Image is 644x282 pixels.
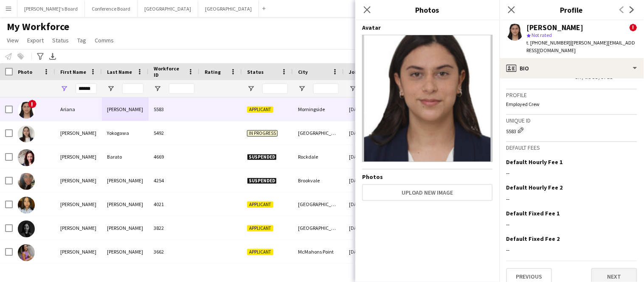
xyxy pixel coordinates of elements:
img: Mariana Sayuri Yokogawa [18,126,35,142]
div: Morningside [293,98,344,121]
div: Bio [500,58,644,78]
h3: Profile [500,4,644,15]
img: Mariana Botelho [18,173,35,190]
span: Applicant [247,201,273,208]
span: | [PERSON_NAME][EMAIL_ADDRESS][DOMAIN_NAME] [527,39,636,53]
img: Mariana Salazar [18,221,35,237]
div: [DATE] [344,169,395,192]
div: Ariana [55,98,102,121]
div: 4669 [149,145,200,168]
span: My Workforce [7,20,69,33]
button: Open Filter Menu [349,85,357,92]
h3: Default Fixed Fee 1 [506,209,560,217]
h3: Unique ID [506,117,637,124]
span: Last Name [107,69,132,75]
h3: Profile [506,91,637,99]
div: -- [506,169,637,177]
a: Export [24,35,47,46]
app-action-btn: Advanced filters [35,51,45,61]
div: -- [506,246,637,254]
span: Workforce ID [154,65,184,78]
img: Crew avatar [362,35,493,162]
div: [DATE] [344,240,395,263]
input: Status Filter Input [262,84,288,94]
h3: Default fees [506,144,637,151]
img: Mariana Barato [18,149,35,166]
div: [DATE] [344,145,395,168]
span: In progress [247,130,278,137]
div: [GEOGRAPHIC_DATA] [293,121,344,145]
span: Status [52,36,69,44]
h3: Default Hourly Fee 1 [506,158,563,166]
div: [DATE] [344,98,395,121]
button: Open Filter Menu [154,85,161,92]
div: -- [506,221,637,228]
p: Employed Crew [506,101,637,107]
button: [GEOGRAPHIC_DATA] [198,0,259,17]
div: Yokogawa [102,121,149,145]
div: [DATE] [344,121,395,145]
div: 3662 [149,240,200,263]
div: 4254 [149,169,200,192]
span: Rating [205,69,221,75]
span: ! [28,100,37,108]
div: [PERSON_NAME] [55,121,102,145]
div: Barato [102,145,149,168]
span: Applicant [247,106,273,113]
input: Last Name Filter Input [122,84,143,94]
a: View [3,35,22,46]
button: [GEOGRAPHIC_DATA] [138,0,198,17]
div: [PERSON_NAME] [55,216,102,240]
span: Export [27,36,44,44]
div: [PERSON_NAME] [527,24,584,31]
input: First Name Filter Input [76,84,97,94]
span: ! [630,24,637,31]
div: -- [506,195,637,203]
div: Rockdale [293,145,344,168]
h3: Photos [355,4,500,15]
app-action-btn: Export XLSX [48,51,58,61]
input: City Filter Input [313,84,339,94]
input: Workforce ID Filter Input [169,84,194,94]
button: Upload new image [362,184,493,201]
span: Applicant [247,225,273,232]
img: Mariana Galasso [18,244,35,261]
div: 3822 [149,216,200,240]
span: Joined [349,69,366,75]
span: t. [PHONE_NUMBER] [527,39,571,46]
h4: Photos [362,173,493,181]
span: City [298,69,308,75]
button: Open Filter Menu [247,85,255,92]
div: 5583 [149,98,200,121]
span: Comms [95,36,114,44]
button: [PERSON_NAME]'s Board [17,0,85,17]
div: [PERSON_NAME] [102,193,149,216]
img: Mariana Márquez Figueroa [18,197,35,214]
div: [DATE] [344,193,395,216]
a: Comms [91,35,117,46]
span: View [7,36,19,44]
div: 5583 [506,126,637,134]
button: Open Filter Menu [60,85,68,92]
span: Not rated [532,32,552,38]
div: [PERSON_NAME] [102,240,149,263]
div: [GEOGRAPHIC_DATA] [293,193,344,216]
div: McMahons Point [293,240,344,263]
a: Tag [74,35,90,46]
a: Status [49,35,72,46]
span: Tag [77,36,86,44]
h4: Avatar [362,24,493,31]
div: [PERSON_NAME] [55,193,102,216]
span: Status [247,69,264,75]
div: [PERSON_NAME] [102,98,149,121]
div: 4021 [149,193,200,216]
span: Photo [18,69,32,75]
img: Ariana Rios [18,102,35,119]
div: [PERSON_NAME] [102,216,149,240]
div: [PERSON_NAME] [55,169,102,192]
div: [DATE] [344,216,395,240]
div: [PERSON_NAME] [102,169,149,192]
button: Open Filter Menu [298,85,306,92]
div: [PERSON_NAME] [55,240,102,263]
span: Suspended [247,178,277,184]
